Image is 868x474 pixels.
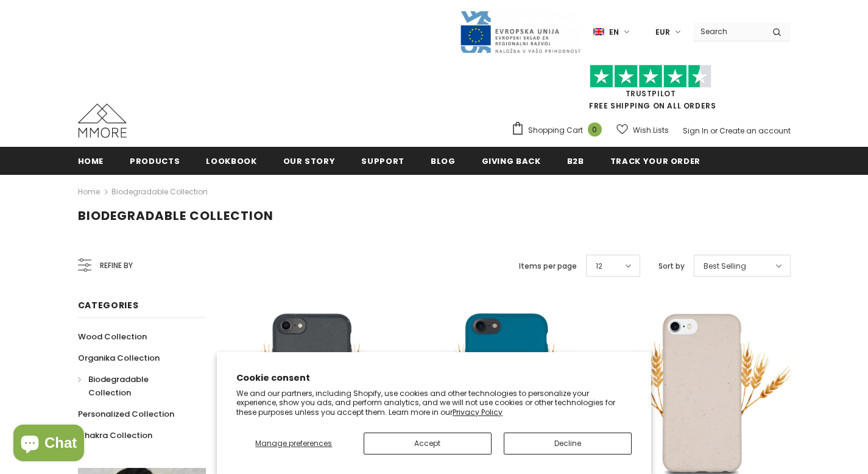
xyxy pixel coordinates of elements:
[511,70,791,111] span: FREE SHIPPING ON ALL ORDERS
[658,260,685,272] label: Sort by
[693,23,763,40] input: Search Site
[206,147,256,174] a: Lookbook
[361,147,404,174] a: support
[616,119,669,141] a: Wish Lists
[596,260,602,272] span: 12
[236,372,632,384] h2: Cookie consent
[78,403,174,425] a: Personalized Collection
[361,155,404,167] span: support
[255,438,332,448] span: Manage preferences
[78,147,104,174] a: Home
[482,147,541,174] a: Giving back
[206,155,256,167] span: Lookbook
[519,260,577,272] label: Items per page
[431,147,456,174] a: Blog
[78,331,147,342] span: Wood Collection
[610,155,700,167] span: Track your order
[567,155,584,167] span: B2B
[459,10,581,54] img: Javni Razpis
[453,407,503,417] a: Privacy Policy
[482,155,541,167] span: Giving back
[111,186,208,197] a: Biodegradable Collection
[78,185,100,199] a: Home
[236,389,632,417] p: We and our partners, including Shopify, use cookies and other technologies to personalize your ex...
[364,433,492,455] button: Accept
[78,408,174,420] span: Personalized Collection
[283,155,336,167] span: Our Story
[459,26,581,37] a: Javni Razpis
[78,347,160,369] a: Organika Collection
[100,259,133,272] span: Refine by
[78,326,147,347] a: Wood Collection
[504,433,632,455] button: Decline
[710,126,718,136] span: or
[236,433,351,455] button: Manage preferences
[704,260,746,272] span: Best Selling
[78,299,139,311] span: Categories
[610,147,700,174] a: Track your order
[633,124,669,136] span: Wish Lists
[78,207,273,224] span: Biodegradable Collection
[78,155,104,167] span: Home
[78,369,192,403] a: Biodegradable Collection
[655,26,670,38] span: EUR
[609,26,619,38] span: en
[511,121,608,140] a: Shopping Cart 0
[10,425,88,464] inbox-online-store-chat: Shopify online store chat
[593,27,604,37] img: i-lang-1.png
[683,126,708,136] a: Sign In
[130,147,180,174] a: Products
[590,65,711,88] img: Trust Pilot Stars
[588,122,602,136] span: 0
[528,124,583,136] span: Shopping Cart
[78,352,160,364] span: Organika Collection
[431,155,456,167] span: Blog
[88,373,149,398] span: Biodegradable Collection
[78,430,152,441] span: Chakra Collection
[567,147,584,174] a: B2B
[78,425,152,446] a: Chakra Collection
[626,88,676,99] a: Trustpilot
[78,104,127,138] img: MMORE Cases
[130,155,180,167] span: Products
[719,126,791,136] a: Create an account
[283,147,336,174] a: Our Story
